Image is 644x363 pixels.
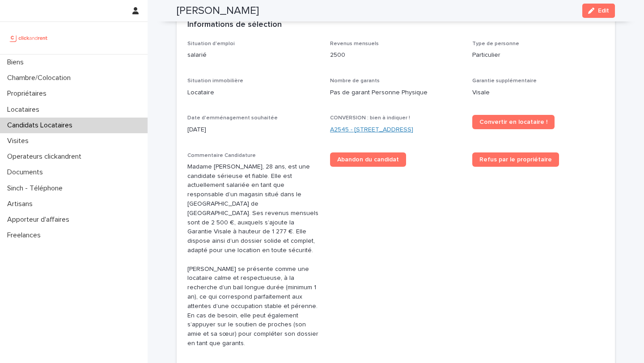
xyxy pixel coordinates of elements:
p: Propriétaires [4,89,54,98]
span: Situation immobilière [187,78,243,84]
span: Garantie supplémentaire [472,78,537,84]
p: Sinch - Téléphone [4,184,70,193]
a: A2545 - [STREET_ADDRESS] [330,125,413,135]
p: Pas de garant Personne Physique [330,88,462,97]
p: Operateurs clickandrent [4,152,89,161]
a: Refus par le propriétaire [472,152,559,167]
p: Particulier [472,51,604,60]
span: Refus par le propriétaire [479,156,552,163]
a: Convertir en locataire ! [472,115,555,129]
span: CONVERSION : bien à indiquer ! [330,115,410,121]
p: Apporteur d'affaires [4,215,76,224]
p: Artisans [4,200,40,208]
a: Abandon du candidat [330,152,406,167]
h2: [PERSON_NAME] [177,4,259,17]
span: Situation d'emploi [187,41,235,46]
button: Edit [582,4,615,18]
p: salarié [187,51,319,60]
span: Nombre de garants [330,78,380,84]
p: Biens [4,58,31,67]
span: Revenus mensuels [330,41,379,46]
p: Documents [4,168,50,177]
p: Locataires [4,106,47,114]
p: Locataire [187,88,319,97]
img: UCB0brd3T0yccxBKYDjQ [7,29,51,47]
p: Visites [4,137,36,145]
p: Visale [472,88,604,97]
p: [DATE] [187,125,319,135]
p: 2500 [330,51,462,60]
p: Madame [PERSON_NAME], 28 ans, est une candidate sérieuse et fiable. Elle est actuellement salarié... [187,162,319,348]
span: Abandon du candidat [337,156,399,163]
span: Type de personne [472,41,519,46]
p: Candidats Locataires [4,121,80,130]
p: Chambre/Colocation [4,74,78,82]
h2: Informations de sélection [187,20,282,30]
p: Freelances [4,231,48,240]
span: Edit [598,8,609,14]
span: Convertir en locataire ! [479,119,547,125]
span: Date d'emménagement souhaitée [187,115,278,121]
span: Commentaire Candidature [187,153,256,158]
